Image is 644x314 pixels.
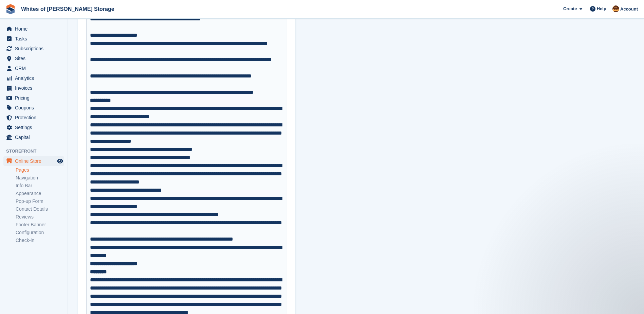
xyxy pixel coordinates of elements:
span: Pricing [15,93,56,103]
span: Help [597,5,606,12]
a: Pages [16,167,64,173]
a: menu [3,44,64,53]
span: Account [620,6,638,13]
a: menu [3,64,64,73]
a: Navigation [16,175,64,181]
a: menu [3,24,64,34]
a: menu [3,34,64,43]
a: Info Bar [16,182,64,189]
a: Preview store [56,157,64,165]
img: stora-icon-8386f47178a22dfd0bd8f6a31ec36ba5ce8667c1dd55bd0f319d3a0aa187defe.svg [5,4,16,14]
a: menu [3,156,64,166]
a: menu [3,123,64,132]
a: Check-in [16,237,64,244]
span: CRM [15,64,56,73]
a: menu [3,54,64,63]
a: menu [3,133,64,142]
span: Analytics [15,73,56,83]
img: Eddie White [612,5,619,12]
a: Pop-up Form [16,198,64,205]
span: Coupons [15,103,56,112]
a: Reviews [16,214,64,220]
a: Configuration [16,229,64,236]
a: menu [3,93,64,103]
a: Footer Banner [16,222,64,228]
a: menu [3,73,64,83]
span: Tasks [15,34,56,43]
span: Create [563,5,577,12]
span: Settings [15,123,56,132]
span: Capital [15,133,56,142]
a: menu [3,83,64,93]
a: menu [3,103,64,112]
span: Home [15,24,56,34]
span: Protection [15,113,56,122]
span: Storefront [6,148,68,155]
span: Sites [15,54,56,63]
a: Contact Details [16,206,64,212]
span: Online Store [15,156,56,166]
span: Invoices [15,83,56,93]
a: Appearance [16,190,64,197]
span: Subscriptions [15,44,56,53]
a: Whites of [PERSON_NAME] Storage [18,3,117,15]
a: menu [3,113,64,122]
